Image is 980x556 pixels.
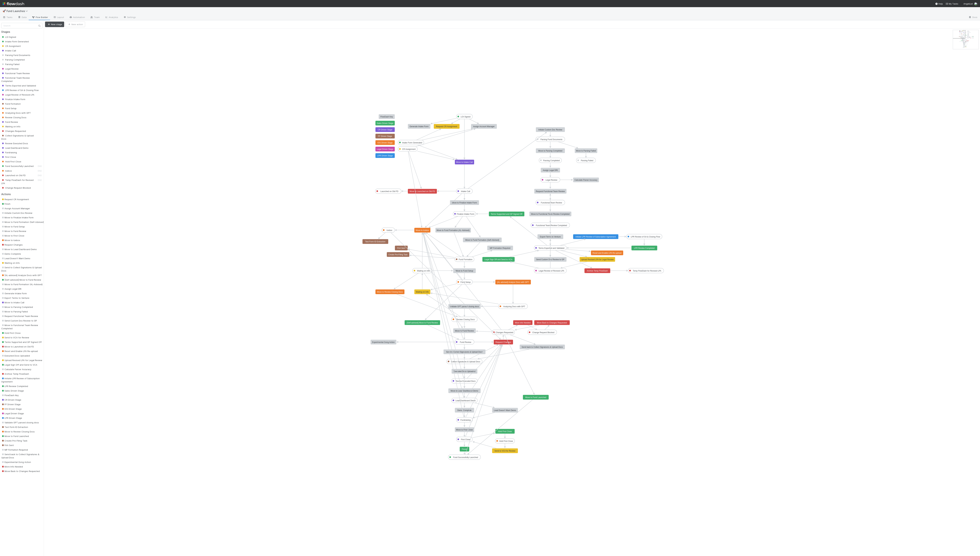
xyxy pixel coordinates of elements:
[536,224,567,227] text: Functional Team Review Completed
[437,229,469,231] text: Move to Fund Formation (AL-Advised)
[1,363,37,366] span: Legal Sign Off and Send to VCA
[1,23,42,28] input: Search
[1,125,20,128] span: Waiting on Info
[461,116,470,118] text: LOI Signed
[1,116,26,119] span: Review Closing Docs
[453,370,475,373] text: Executed Docs Uploaded
[1,430,35,433] span: Move to Review Closing Docs
[495,450,515,452] text: Send to VCA for Review
[1,36,16,38] span: LOI Signed
[1,354,30,357] span: Executed Docs Uploaded
[456,161,473,163] text: Move to Intake Call
[543,159,560,162] text: Parsing Completed
[1,179,34,185] span: Temp FlowDash for Revised LPA
[457,409,472,411] text: Demo Complete
[525,396,546,399] text: Move to Fund Launched
[1,243,23,246] span: Request Changes
[102,15,121,20] a: Analytics
[1,198,29,201] span: Request CR Assignment
[455,380,475,382] text: Review Executed Docs
[1,465,23,468] span: More Info Needed
[455,330,474,332] text: Move to Fund Review
[581,258,614,261] text: Upload Revised LPA for Legal Review
[1,439,27,442] span: Create Pre-Filing Task
[1,142,28,145] span: Review Executed Docs
[1,98,25,101] span: Finalize Intake Form
[1,394,19,397] span: FlowDash Key
[974,2,977,6] img: avatar_0a9e60f7-03da-485c-bb15-a40c44fcec20.png
[1,63,19,66] span: Parsing Failed
[397,247,405,249] text: FAA Sent
[522,346,563,348] text: Send back to Collect Signatures & Upload Docs
[455,399,476,402] text: Lead Dashboard Demo
[484,258,512,261] text: Legal Sign Off and Send to VCA
[65,22,85,27] button: New action
[416,229,429,231] text: Move to Icebox
[576,236,616,238] text: Initiate LPR Review of Subscription Agreement
[456,270,473,272] text: Move to Fund Setup
[1,230,26,232] span: Move to Fund Review
[473,125,495,128] text: Assign Account Manager
[631,236,660,238] text: LPR Review of SA & Closing Flow
[462,448,467,450] text: Finish
[538,150,562,152] text: Move to Parsing Completed
[452,202,477,204] text: Move to Finalize Intake Form
[491,213,523,215] text: Terms Supported and GP Signed Off
[515,322,531,324] text: More Info Needed
[536,258,564,261] text: Send Custom Doc Review to GP
[1,408,22,410] span: IOS Driven Stage
[402,148,416,150] text: CR Assignment
[1,448,28,451] span: MP Formation Required
[540,138,562,141] text: Parsing Fund Documents
[446,351,483,353] text: Send to Collect Signatures & Upload Docs
[3,16,13,19] span: Tasks
[497,281,529,283] text: [AL-advised] Analyze Docs with GPT
[38,174,42,177] small: END
[461,281,471,283] text: Fund Setup
[935,2,943,5] div: Help
[1,151,17,154] span: Fundraising
[945,2,958,5] span: My Tasks
[465,239,499,241] text: Move to Fund Formation (Self-Advised)
[1,274,42,277] span: [AL-advised] Analyze Docs with GPT
[460,341,471,343] text: Fund Review
[450,305,479,308] text: Validate GPT parsed closing docs
[540,236,561,238] text: Export Terms to Venture
[539,270,564,272] text: Legal Review of Revised LPA
[496,331,513,334] text: Changes Requested
[532,331,554,334] text: Change Request Blocked
[1,412,24,415] span: Legal Driven Stage
[1,315,38,317] span: Request Functional Team Review
[121,15,138,20] a: Settings
[29,15,51,20] a: Flow Builder
[1,45,21,47] span: CR Assignment
[945,2,958,5] a: My Tasks
[1,253,21,255] span: Demo Complete
[1,301,24,304] span: Move to Intake Call
[67,15,87,20] a: Automation
[498,430,512,433] text: Hold First Close
[402,142,422,144] text: Intake Form Generated
[1,262,20,264] span: Waiting on Info
[457,213,474,215] text: Finalize Intake Form
[409,125,428,128] text: Generate Intake Form
[377,142,393,144] text: IOS Driven Stage
[1,426,28,428] span: Test Form ID Extraction
[51,15,67,20] a: Layout
[1,93,34,96] span: Legal Review of Revised LPA
[377,155,393,157] text: LPR Driven Stage
[1,112,31,114] span: Analyzing Docs with GPT
[1,156,16,158] span: First Close
[1,107,17,110] span: Fund Setup
[963,2,973,5] span: AngelList
[1,134,34,140] span: Collect Signatures & Upload Docs
[576,150,596,152] text: Move to Parsing Failed
[1,72,30,75] span: Functional Team Review
[1,345,34,348] span: Move to Launched on Old FD
[499,440,513,442] text: Hold First Close
[436,125,457,128] text: Request CR Assignment
[1,324,38,330] span: Move to Functional Team Review Completed
[494,409,516,411] text: Lead Doesn't Want Demo
[3,10,6,12] span: 🚀
[1,49,16,52] span: Intake Call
